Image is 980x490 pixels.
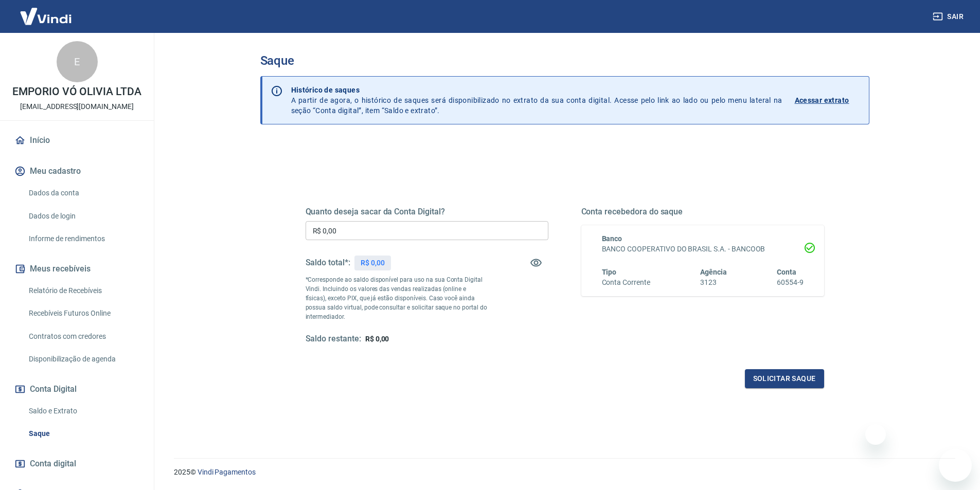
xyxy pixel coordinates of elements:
p: R$ 0,00 [361,258,385,268]
a: Relatório de Recebíveis [25,280,141,301]
a: Dados de login [25,206,141,227]
button: Sair [931,7,968,26]
h6: Conta Corrente [602,277,650,288]
a: Saldo e Extrato [25,401,141,422]
button: Meu cadastro [12,160,141,183]
p: [EMAIL_ADDRESS][DOMAIN_NAME] [20,101,134,112]
h6: 3123 [700,277,727,288]
h6: BANCO COOPERATIVO DO BRASIL S.A. - BANCOOB [602,244,804,255]
button: Conta Digital [12,378,141,401]
p: 2025 © [174,467,955,478]
h5: Quanto deseja sacar da Conta Digital? [306,207,548,217]
span: R$ 0,00 [365,335,389,343]
a: Informe de rendimentos [25,228,141,249]
p: *Corresponde ao saldo disponível para uso na sua Conta Digital Vindi. Incluindo os valores das ve... [306,275,488,321]
a: Início [12,129,141,152]
h5: Saldo total*: [306,258,350,268]
h5: Saldo restante: [306,334,361,344]
a: Vindi Pagamentos [198,468,256,476]
a: Conta digital [12,452,141,475]
a: Saque [25,423,141,444]
h5: Conta recebedora do saque [581,207,824,217]
span: Agência [700,268,727,276]
a: Dados da conta [25,183,141,204]
p: Histórico de saques [291,85,782,95]
a: Recebíveis Futuros Online [25,303,141,324]
a: Acessar extrato [795,85,861,116]
span: Banco [602,234,622,243]
a: Disponibilização de agenda [25,349,141,370]
a: Contratos com credores [25,326,141,347]
button: Solicitar saque [745,369,824,388]
iframe: Botão para abrir a janela de mensagens [939,449,972,482]
h3: Saque [260,53,869,68]
p: Acessar extrato [795,95,849,105]
span: Conta [777,268,796,276]
button: Meus recebíveis [12,258,141,280]
img: Vindi [12,1,79,32]
h6: 60554-9 [777,277,804,288]
span: Conta digital [30,457,76,471]
p: EMPORIO VÓ OLIVIA LTDA [12,86,141,97]
p: A partir de agora, o histórico de saques será disponibilizado no extrato da sua conta digital. Ac... [291,85,782,116]
iframe: Fechar mensagem [865,424,886,445]
div: E [57,41,98,82]
span: Tipo [602,268,617,276]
